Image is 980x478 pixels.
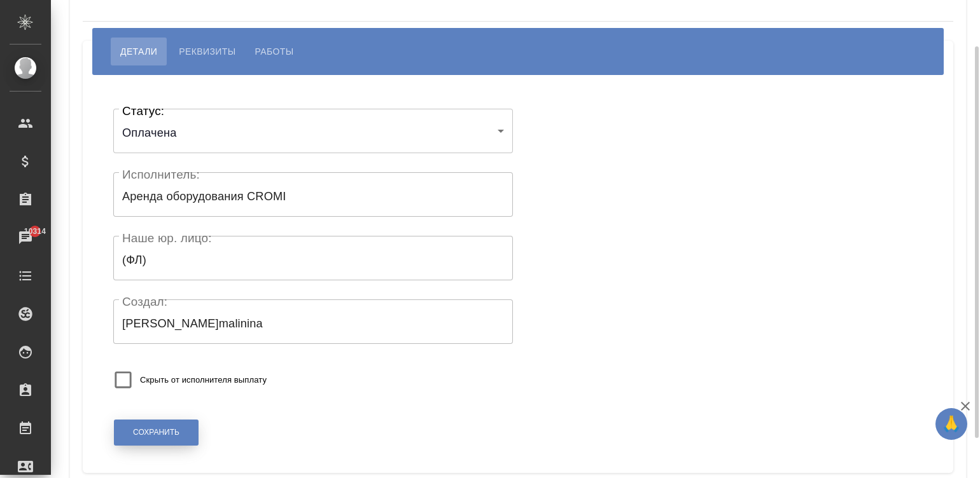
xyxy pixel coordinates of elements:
[3,222,48,254] a: 10314
[17,225,53,238] span: 10314
[935,408,967,440] button: 🙏
[140,374,267,386] span: Скрыть от исполнителя выплату
[941,411,962,437] span: 🙏
[255,44,294,59] span: Работы
[113,115,513,153] div: Оплачена
[114,420,199,446] button: Сохранить
[179,44,235,59] span: Реквизиты
[120,44,157,59] span: Детали
[133,427,179,438] span: Сохранить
